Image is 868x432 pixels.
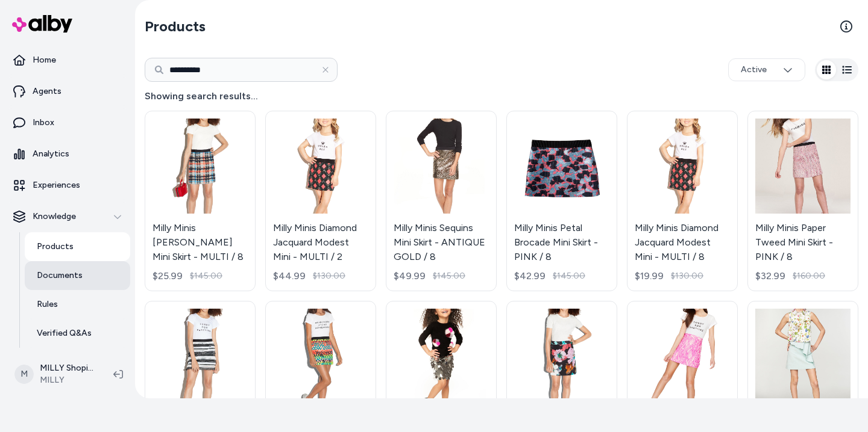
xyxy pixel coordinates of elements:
p: Documents [37,270,83,282]
p: MILLY Shopify [40,362,94,374]
a: Rules [25,290,130,319]
a: Milly Minis Sequins Mini Skirt - ANTIQUE GOLD / 8Milly Minis Sequins Mini Skirt - ANTIQUE GOLD / ... [386,111,497,291]
button: Knowledge [5,202,130,231]
p: Inbox [33,117,54,129]
a: Experiences [5,171,130,200]
p: Experiences [33,179,80,191]
img: alby Logo [12,15,72,32]
a: Milly Minis Petal Brocade Mini Skirt - PINK / 8Milly Minis Petal Brocade Mini Skirt - PINK / 8$42... [506,111,617,291]
p: Verified Q&As [37,327,92,339]
p: Products [37,241,74,253]
h2: Products [145,17,206,36]
span: MILLY [40,374,94,386]
a: Home [5,46,130,75]
a: Milly Minis Monica Mini Skirt - MULTI / 8Milly Minis [PERSON_NAME] Mini Skirt - MULTI / 8$25.99$1... [145,111,256,291]
a: Milly Minis Paper Tweed Mini Skirt - PINK / 8Milly Minis Paper Tweed Mini Skirt - PINK / 8$32.99$... [747,111,858,291]
p: Agents [33,85,61,97]
a: Verified Q&As [25,319,130,348]
p: Home [33,54,56,66]
a: Products [25,232,130,261]
a: Milly Minis Diamond Jacquard Modest Mini - MULTI / 8Milly Minis Diamond Jacquard Modest Mini - MU... [627,111,738,291]
button: Active [728,58,805,81]
a: Agents [5,77,130,106]
p: Analytics [33,148,69,160]
a: Analytics [5,140,130,168]
p: Rules [37,298,58,310]
button: MMILLY ShopifyMILLY [7,355,104,393]
p: Knowledge [33,211,76,223]
span: M [14,365,34,384]
h4: Showing search results... [145,89,858,103]
a: Milly Minis Diamond Jacquard Modest Mini - MULTI / 2Milly Minis Diamond Jacquard Modest Mini - MU... [265,111,376,291]
a: Documents [25,261,130,290]
a: Inbox [5,108,130,137]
